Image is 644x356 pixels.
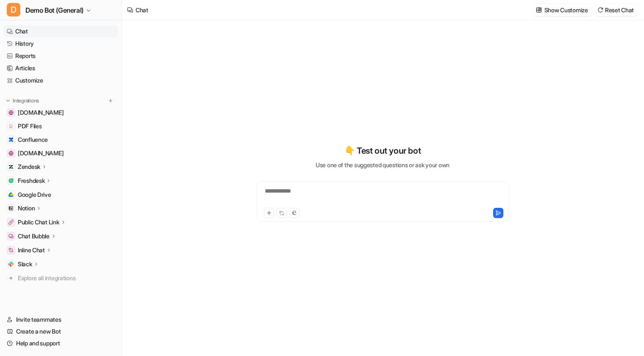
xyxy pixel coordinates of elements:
[3,337,118,349] a: Help and support
[3,272,118,284] a: Explore all integrations
[7,3,20,17] span: D
[544,6,588,14] p: Show Customize
[3,75,118,86] a: Customize
[3,120,118,132] a: PDF FilesPDF Files
[3,62,118,74] a: Articles
[18,271,115,285] span: Explore all integrations
[595,4,637,16] button: Reset Chat
[7,274,15,282] img: explore all integrations
[3,50,118,62] a: Reports
[8,151,14,156] img: www.airbnb.com
[8,137,14,142] img: Confluence
[3,25,118,37] a: Chat
[8,206,14,211] img: Notion
[8,164,14,169] img: Zendesk
[8,248,14,253] img: Inline Chat
[8,262,14,267] img: Slack
[18,108,64,117] span: [DOMAIN_NAME]
[344,144,421,157] p: 👇 Test out your bot
[18,218,59,226] p: Public Chat Link
[8,192,14,197] img: Google Drive
[18,190,51,199] span: Google Drive
[18,246,45,254] p: Inline Chat
[5,98,11,104] img: expand menu
[3,134,118,146] a: ConfluenceConfluence
[8,110,14,115] img: www.atlassian.com
[597,7,603,13] img: reset
[136,6,148,14] div: Chat
[18,163,40,171] p: Zendesk
[8,178,14,183] img: Freshdesk
[533,4,591,16] button: Show Customize
[536,7,542,13] img: customize
[18,260,32,268] p: Slack
[3,38,118,50] a: History
[3,97,42,105] button: Integrations
[25,4,83,16] span: Demo Bot (General)
[3,147,118,159] a: www.airbnb.com[DOMAIN_NAME]
[8,234,14,239] img: Chat Bubble
[3,107,118,119] a: www.atlassian.com[DOMAIN_NAME]
[3,314,118,326] a: Invite teammates
[108,98,114,104] img: menu_add.svg
[18,204,35,212] p: Notion
[18,232,50,240] p: Chat Bubble
[316,160,450,169] p: Use one of the suggested questions or ask your own
[18,177,44,185] p: Freshdesk
[8,220,14,225] img: Public Chat Link
[18,149,64,157] span: [DOMAIN_NAME]
[18,122,42,130] span: PDF Files
[8,124,14,129] img: PDF Files
[3,189,118,201] a: Google DriveGoogle Drive
[18,135,48,144] span: Confluence
[3,326,118,337] a: Create a new Bot
[13,97,39,104] p: Integrations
